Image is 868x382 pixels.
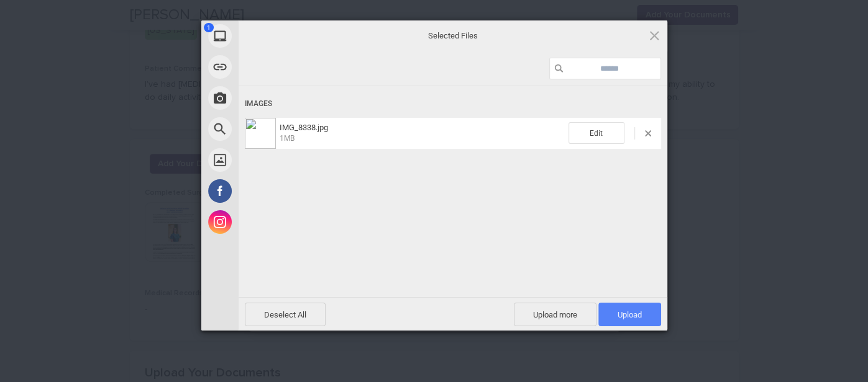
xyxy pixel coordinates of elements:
[201,82,350,113] div: Take Photo
[201,51,350,82] div: Link (URL)
[280,123,328,132] span: IMG_8338.jpg
[329,30,577,42] span: Selected Files
[276,123,569,143] span: IMG_8338.jpg
[245,118,276,149] img: 04b5fad0-c52e-4056-b9fc-d7d47aded535
[618,310,642,319] span: Upload
[204,23,214,32] span: 1
[201,207,350,238] div: Instagram
[201,144,350,175] div: Unsplash
[280,134,295,143] span: 1MB
[569,122,624,144] span: Edit
[598,303,661,326] span: Upload
[201,175,350,207] div: Facebook
[647,29,661,42] span: Click here or hit ESC to close picker
[245,92,661,115] div: Images
[201,113,350,144] div: Web Search
[201,20,350,51] div: My Device
[245,303,326,326] span: Deselect All
[514,303,596,326] span: Upload more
